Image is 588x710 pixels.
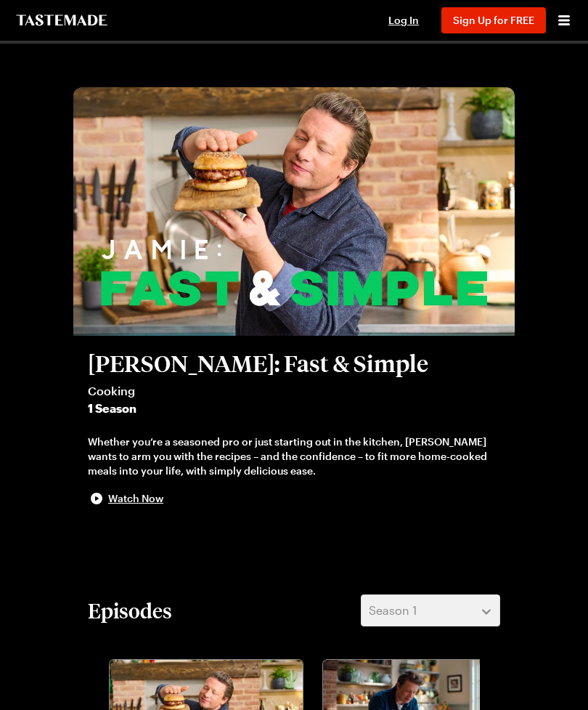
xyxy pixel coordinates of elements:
[88,400,500,417] span: 1 Season
[73,87,515,336] img: Jamie Oliver: Fast & Simple
[555,11,573,30] button: Open menu
[441,7,546,33] button: Sign Up for FREE
[15,15,109,26] a: To Tastemade Home Page
[453,14,534,26] span: Sign Up for FREE
[88,382,500,400] span: Cooking
[108,491,163,506] span: Watch Now
[361,594,500,626] button: Season 1
[388,14,419,26] span: Log In
[88,350,500,507] button: [PERSON_NAME]: Fast & SimpleCooking1 SeasonWhether you’re a seasoned pro or just starting out in ...
[369,602,417,619] span: Season 1
[375,13,433,28] button: Log In
[88,435,500,478] div: Whether you’re a seasoned pro or just starting out in the kitchen, [PERSON_NAME] wants to arm you...
[88,597,172,624] h2: Episodes
[88,350,500,376] h2: [PERSON_NAME]: Fast & Simple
